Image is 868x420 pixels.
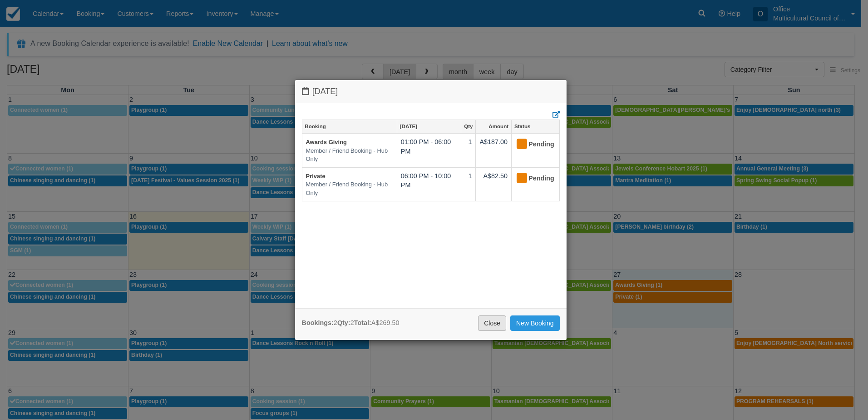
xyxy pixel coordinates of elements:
a: Close [478,315,506,331]
td: 06:00 PM - 10:00 PM [397,167,461,201]
div: Pending [515,171,547,186]
h4: [DATE] [302,87,560,96]
strong: Bookings: [302,319,334,326]
a: Status [512,120,559,133]
td: A$82.50 [476,167,512,201]
div: 2 2 A$269.50 [302,318,399,328]
em: Member / Friend Booking - Hub Only [306,180,393,197]
a: Awards Giving [306,139,347,145]
td: 1 [461,167,476,201]
strong: Total: [354,319,371,326]
td: A$187.00 [476,133,512,167]
strong: Qty: [337,319,350,326]
div: Pending [515,137,547,152]
td: 1 [461,133,476,167]
a: Booking [302,120,397,133]
a: [DATE] [397,120,461,133]
a: Amount [476,120,511,133]
a: Qty [461,120,475,133]
a: New Booking [510,315,560,331]
td: 01:00 PM - 06:00 PM [397,133,461,167]
a: Private [306,173,325,180]
em: Member / Friend Booking - Hub Only [306,147,393,164]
